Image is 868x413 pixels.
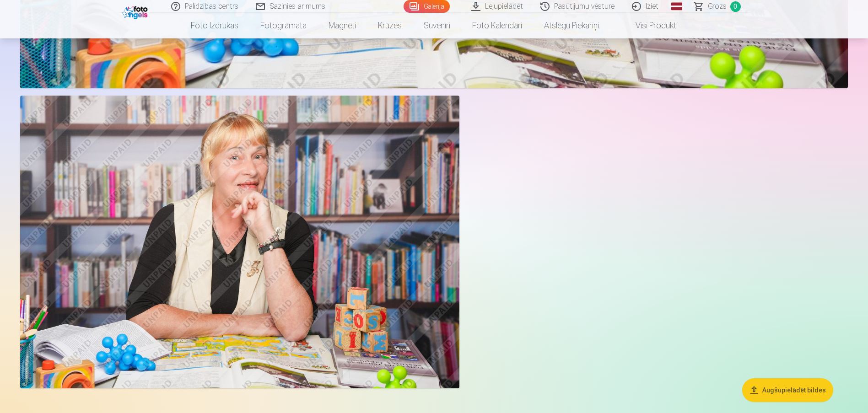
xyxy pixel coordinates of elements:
[367,13,413,38] a: Krūzes
[742,378,833,402] button: Augšupielādēt bildes
[533,13,610,38] a: Atslēgu piekariņi
[318,13,367,38] a: Magnēti
[413,13,461,38] a: Suvenīri
[730,1,741,12] span: 0
[461,13,533,38] a: Foto kalendāri
[708,1,727,12] span: Grozs
[180,13,249,38] a: Foto izdrukas
[122,4,150,19] img: /fa1
[610,13,689,38] a: Visi produkti
[249,13,318,38] a: Fotogrāmata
